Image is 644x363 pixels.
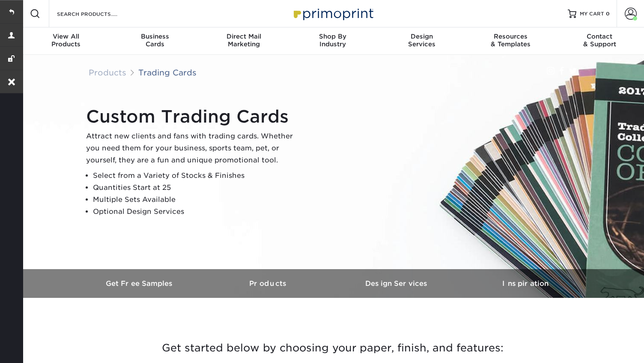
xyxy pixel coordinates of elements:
li: Select from a Variety of Stocks & Finishes [93,170,300,182]
div: Services [377,33,466,48]
li: Multiple Sets Available [93,194,300,206]
h1: Custom Trading Cards [86,106,300,127]
h3: Design Services [333,279,461,288]
a: Inspiration [461,269,590,298]
a: Products [89,68,126,77]
input: SEARCH PRODUCTS..... [56,9,140,19]
a: Direct MailMarketing [199,27,288,55]
span: View All [21,33,110,40]
span: Design [377,33,466,40]
div: & Support [555,33,644,48]
span: Contact [555,33,644,40]
span: Business [110,33,200,40]
a: BusinessCards [110,27,200,55]
span: Shop By [288,33,377,40]
span: 0 [606,11,610,17]
a: Trading Cards [138,68,197,77]
span: Resources [466,33,555,40]
a: Shop ByIndustry [288,27,377,55]
a: Resources& Templates [466,27,555,55]
span: MY CART [580,10,604,18]
div: & Templates [466,33,555,48]
div: Cards [110,33,200,48]
li: Quantities Start at 25 [93,182,300,194]
span: Direct Mail [199,33,288,40]
div: Products [21,33,110,48]
a: View AllProducts [21,27,110,55]
li: Optional Design Services [93,206,300,218]
a: Contact& Support [555,27,644,55]
h3: Inspiration [461,279,590,288]
p: Attract new clients and fans with trading cards. Whether you need them for your business, sports ... [86,130,300,166]
a: Design Services [333,269,461,298]
img: Primoprint [290,4,376,23]
a: Get Free Samples [76,269,204,298]
div: Marketing [199,33,288,48]
h3: Products [204,279,333,288]
a: DesignServices [377,27,466,55]
div: Industry [288,33,377,48]
a: Products [204,269,333,298]
h3: Get Free Samples [76,279,204,288]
